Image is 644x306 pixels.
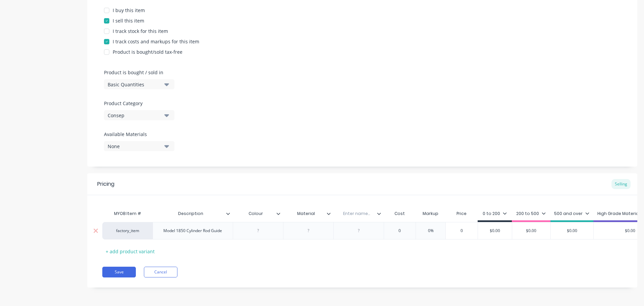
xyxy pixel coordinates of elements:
[283,207,333,220] div: Material
[102,267,136,277] button: Save
[516,211,546,217] div: 200 to 500
[108,81,161,88] div: Basic Quantities
[445,222,478,239] div: 0
[108,112,161,119] div: Consep
[104,69,171,76] label: Product is bought / sold in
[233,205,279,222] div: Colour
[233,207,283,220] div: Colour
[104,141,174,151] button: None
[554,211,589,217] div: 500 and over
[104,110,174,120] button: Consep
[483,211,507,217] div: 0 to 200
[144,267,177,277] button: Cancel
[551,222,593,239] div: $0.00
[384,207,416,220] div: Cost
[333,207,384,220] div: Enter name...
[512,222,550,239] div: $0.00
[113,28,168,35] div: I track stock for this item
[383,222,417,239] div: 0
[97,180,114,188] div: Pricing
[113,48,182,55] div: Product is bought/sold tax-free
[113,38,199,45] div: I track costs and markups for this item
[478,222,512,239] div: $0.00
[611,179,631,189] div: Selling
[102,246,158,257] div: + add product variant
[283,205,329,222] div: Material
[104,100,171,107] label: Product Category
[104,79,174,89] button: Basic Quantities
[414,222,447,239] div: 0%
[104,131,174,138] label: Available Materials
[416,207,445,220] div: Markup
[153,207,233,220] div: Description
[113,7,145,14] div: I buy this item
[108,143,161,150] div: None
[102,207,153,220] div: MYOB Item #
[109,228,146,234] div: factory_item
[113,17,144,24] div: I sell this item
[158,226,227,235] div: Model 1850 Cylinder Rod Guide
[153,205,229,222] div: Description
[445,207,478,220] div: Price
[333,205,380,222] div: Enter name...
